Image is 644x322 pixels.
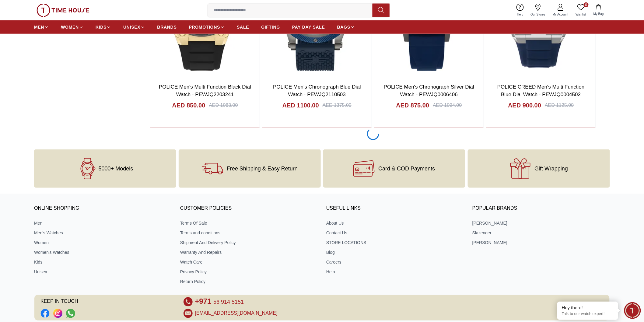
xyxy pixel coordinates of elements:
[227,166,298,172] span: Free Shipping & Easy Return
[180,240,318,246] a: Shipment And Delivery Policy
[123,22,145,33] a: UNISEX
[180,250,318,256] a: Warranty And Repairs
[273,84,361,98] a: POLICE Men's Chronograph Blue Dial Watch - PEWJQ2110503
[323,102,352,109] div: AED 1375.00
[96,24,107,30] span: KIDS
[591,12,606,16] span: My Bag
[384,84,474,98] a: POLICE Men's Chronograph Silver Dial Watch - PEWJQ0006406
[34,24,44,30] span: MEN
[180,220,318,226] a: Terms Of Sale
[34,230,172,236] a: Men's Watches
[396,101,429,110] h4: AED 875.00
[34,22,49,33] a: MEN
[550,12,571,17] span: My Account
[34,250,172,256] a: Women's Watches
[472,240,610,246] a: [PERSON_NAME]
[99,166,133,172] span: 5000+ Models
[527,2,549,18] a: Our Stores
[573,12,589,17] span: Wishlist
[195,297,244,306] a: +971 56 914 5151
[237,22,249,33] a: SALE
[34,204,172,213] h3: ONLINE SHOPPING
[584,2,589,7] span: 0
[433,102,462,109] div: AED 1094.00
[237,24,249,30] span: SALE
[472,230,610,236] a: Slazenger
[535,166,568,172] span: Gift Wrapping
[515,12,526,17] span: Help
[326,259,464,265] a: Careers
[337,24,350,30] span: BAGS
[292,22,325,33] a: PAY DAY SALE
[562,311,614,317] p: Talk to our watch expert!
[40,309,50,318] a: Social Link
[326,204,464,213] h3: USEFUL LINKS
[292,24,325,30] span: PAY DAY SALE
[189,24,220,30] span: PROMOTIONS
[590,3,607,17] button: My Bag
[61,24,79,30] span: WOMEN
[40,297,175,306] span: KEEP IN TOUCH
[123,24,140,30] span: UNISEX
[472,204,610,213] h3: Popular Brands
[562,305,614,311] div: Hey there!
[159,84,251,98] a: POLICE Men's Multi Function Black Dial Watch - PEWJQ2203241
[261,22,280,33] a: GIFTING
[53,309,62,318] a: Social Link
[180,279,318,285] a: Return Policy
[326,250,464,256] a: Blog
[34,269,172,275] a: Unisex
[337,22,355,33] a: BAGS
[66,309,75,318] a: Social Link
[213,299,244,305] span: 56 914 5151
[326,240,464,246] a: STORE LOCATIONS
[282,101,319,110] h4: AED 1100.00
[326,220,464,226] a: About Us
[96,22,111,33] a: KIDS
[209,102,238,109] div: AED 1063.00
[180,204,318,213] h3: CUSTOMER POLICIES
[508,101,541,110] h4: AED 900.00
[624,302,641,319] div: Chat Widget
[545,102,574,109] div: AED 1125.00
[40,309,50,318] li: Facebook
[180,230,318,236] a: Terms and conditions
[572,2,590,18] a: 0Wishlist
[34,220,172,226] a: Men
[326,269,464,275] a: Help
[497,84,585,98] a: POLICE CREED Men's Multi Function Blue Dial Watch - PEWJQ0004502
[378,166,435,172] span: Card & COD Payments
[180,269,318,275] a: Privacy Policy
[261,24,280,30] span: GIFTING
[513,2,527,18] a: Help
[189,22,225,33] a: PROMOTIONS
[34,240,172,246] a: Women
[180,259,318,265] a: Watch Care
[34,259,172,265] a: Kids
[472,220,610,226] a: [PERSON_NAME]
[326,230,464,236] a: Contact Us
[61,22,83,33] a: WOMEN
[172,101,205,110] h4: AED 850.00
[195,310,278,317] a: [EMAIL_ADDRESS][DOMAIN_NAME]
[528,12,548,17] span: Our Stores
[37,4,89,17] img: ...
[157,22,177,33] a: BRANDS
[157,24,177,30] span: BRANDS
